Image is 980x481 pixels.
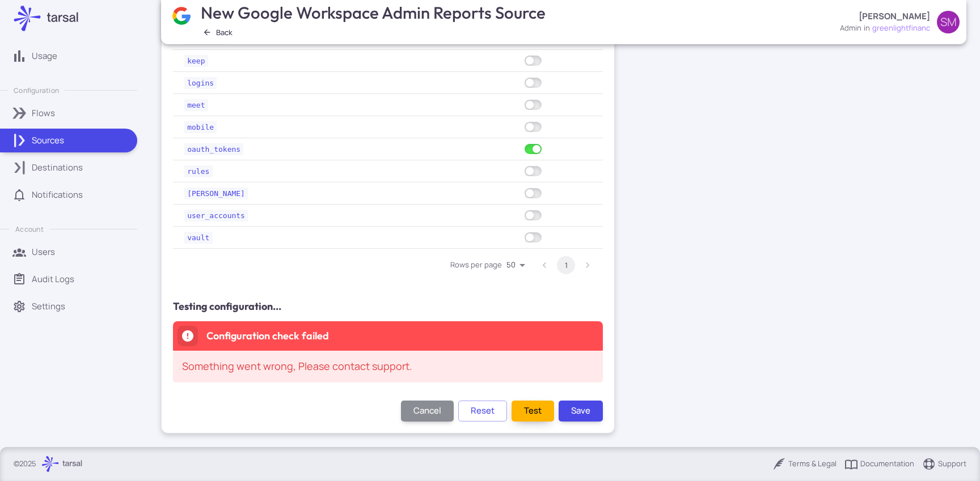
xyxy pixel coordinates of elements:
p: Settings [32,300,65,313]
p: © 2025 [14,458,36,470]
a: user_accounts [184,210,248,220]
span: in [864,23,870,34]
a: keep [184,55,208,66]
p: Audit Logs [32,273,74,286]
a: logins [184,77,217,88]
nav: pagination navigation [534,256,598,274]
h6: Configuration check failed [206,329,329,343]
h5: Testing configuration... [173,299,603,314]
a: meet [184,99,208,110]
p: Account [15,224,43,234]
span: greenlightfinanc [872,23,930,34]
p: Destinations [32,161,83,174]
img: Google Workspace Admin Reports [171,5,192,27]
p: Sources [32,134,64,147]
div: admin [840,23,861,34]
button: Save [559,401,603,422]
code: meet [184,99,208,110]
p: [PERSON_NAME] [859,10,930,23]
span: SM [940,16,957,28]
code: [PERSON_NAME] [184,188,248,199]
a: mobile [184,121,217,132]
code: jamboard [184,33,226,44]
button: Cancel [401,401,454,422]
a: Support [922,457,966,471]
a: Terms & Legal [772,457,837,471]
div: Rows per page [506,256,529,274]
button: [PERSON_NAME]adminingreenlightfinancSM [833,6,966,39]
p: Flows [32,107,55,120]
code: vault [184,232,213,243]
button: Test [512,401,554,422]
p: Users [32,246,55,258]
a: oauth_tokens [184,143,243,154]
p: Usage [32,50,57,62]
code: rules [184,165,213,177]
a: [PERSON_NAME] [184,188,248,198]
button: Back [198,25,238,40]
button: page 1 [557,256,575,274]
div: Something went wrong, Please contact support. [182,354,412,379]
a: Documentation [844,457,914,471]
a: vault [184,232,213,242]
label: Rows per page [450,259,502,270]
p: Notifications [32,189,83,201]
button: Reset [458,401,507,422]
a: rules [184,165,213,176]
code: mobile [184,121,217,133]
code: keep [184,55,208,66]
h3: New Google Workspace Admin Reports Source [201,3,548,23]
p: Configuration [14,86,59,95]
